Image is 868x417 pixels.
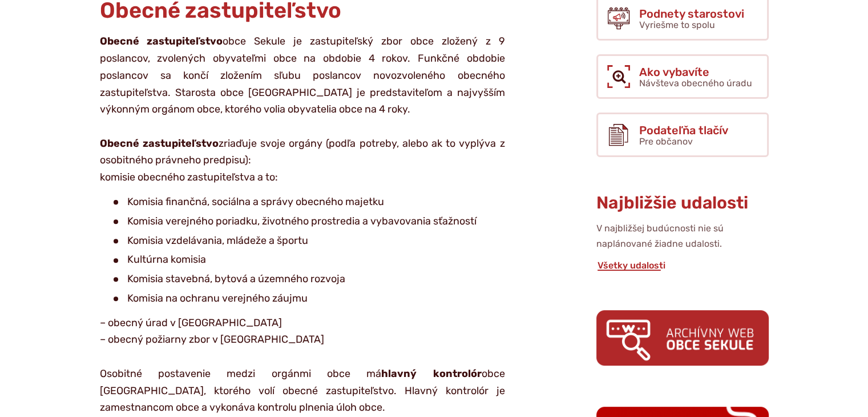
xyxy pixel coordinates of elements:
span: Podnety starostovi [639,7,744,20]
span: Ako vybavíte [639,66,752,78]
li: Komisia finančná, sociálna a správy obecného majetku [114,194,505,211]
img: archiv.png [596,310,769,366]
li: Komisia na ochranu verejného záujmu [114,290,505,307]
a: Všetky udalosti [596,260,667,271]
p: V najbližšej budúcnosti nie sú naplánované žiadne udalosti. [596,221,769,251]
strong: Obecné zastupiteľstvo [100,35,223,47]
span: Návšteva obecného úradu [639,78,752,89]
a: Ako vybavíte Návšteva obecného úradu [596,54,769,99]
span: Vyriešme to spolu [639,19,715,30]
li: Komisia vzdelávania, mládeže a športu [114,232,505,250]
a: Podateľňa tlačív Pre občanov [596,113,769,157]
p: – obecný úrad v [GEOGRAPHIC_DATA] – obecný požiarny zbor v [GEOGRAPHIC_DATA] Osobitné postavenie ... [100,315,505,416]
li: Komisia verejného poriadku, životného prostredia a vybavovania sťažností [114,213,505,230]
li: Kultúrna komisia [114,251,505,268]
p: obce Sekule je zastupiteľský zbor obce zložený z 9 poslancov, zvolených obyvateľmi obce na obdobi... [100,33,505,186]
span: Pre občanov [639,136,693,147]
h3: Najbližšie udalosti [596,194,769,212]
strong: Obecné zastupiteľstvo [100,137,219,150]
strong: hlavný kontrolór [381,367,481,380]
li: Komisia stavebná, bytová a územného rozvoja [114,271,505,288]
span: Podateľňa tlačív [639,124,728,137]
